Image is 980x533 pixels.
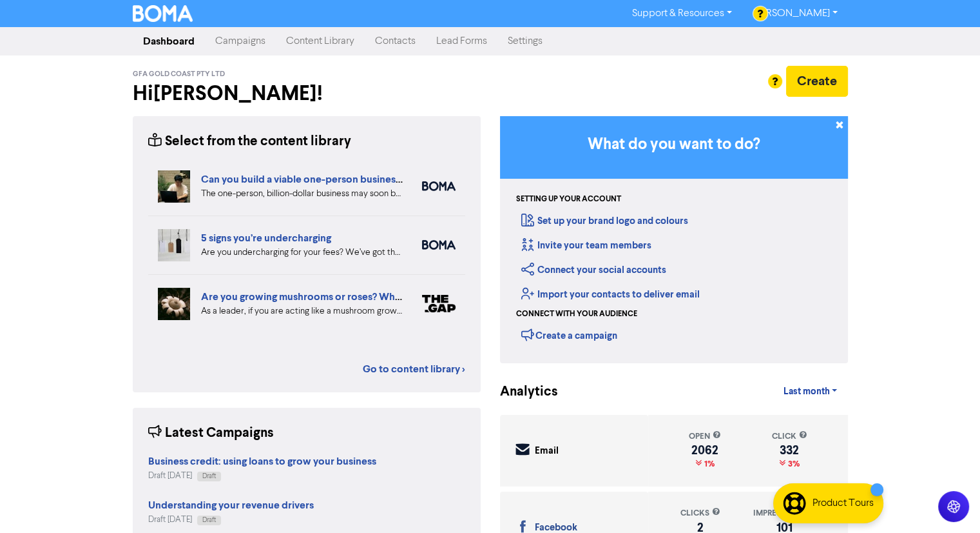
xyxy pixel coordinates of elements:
div: 2062 [689,445,721,456]
strong: Understanding your revenue drivers [148,499,314,512]
a: Campaigns [205,28,276,54]
span: GFA Gold Coast Pty Ltd [133,70,225,79]
a: Dashboard [133,28,205,54]
a: Lead Forms [426,28,497,54]
button: Create [786,66,848,97]
div: Are you undercharging for your fees? We’ve got the five warning signs that can help you diagnose ... [201,246,403,259]
img: boma_accounting [422,240,456,250]
div: Connect with your audience [516,308,637,320]
a: Contacts [365,28,426,54]
a: Set up your brand logo and colours [521,215,688,227]
a: Go to content library > [363,361,465,377]
a: Import your contacts to deliver email [521,288,700,301]
div: As a leader, if you are acting like a mushroom grower you’re unlikely to have a clear plan yourse... [201,305,403,318]
iframe: Chat Widget [916,471,980,533]
a: Are you growing mushrooms or roses? Why you should lead like a gardener, not a grower [201,290,608,303]
div: Latest Campaigns [148,423,274,443]
a: Connect your social accounts [521,264,666,276]
span: Draft [202,517,216,523]
h2: Hi [PERSON_NAME] ! [133,81,481,106]
a: Invite your team members [521,239,651,252]
span: 3% [785,459,800,469]
div: Draft [DATE] [148,514,314,526]
div: clicks [680,507,720,519]
div: open [689,430,721,443]
div: 332 [771,445,807,456]
div: Getting Started in BOMA [500,116,848,363]
a: Last month [773,379,847,405]
a: Business credit: using loans to grow your business [148,457,376,467]
span: Last month [783,386,829,397]
div: Create a campaign [521,325,617,345]
div: The one-person, billion-dollar business may soon become a reality. But what are the pros and cons... [201,187,403,201]
div: click [771,430,807,443]
div: Analytics [500,382,542,402]
img: BOMA Logo [133,5,193,22]
span: 1% [702,459,715,469]
a: Understanding your revenue drivers [148,501,314,511]
a: 5 signs you’re undercharging [201,232,331,245]
div: Email [535,444,559,459]
strong: Business credit: using loans to grow your business [148,455,376,468]
img: boma [422,181,456,191]
div: Setting up your account [516,194,621,205]
a: Settings [497,28,553,54]
a: [PERSON_NAME] [742,3,847,24]
img: thegap [422,295,456,312]
div: impressions [753,507,816,519]
div: 2 [680,523,720,533]
a: Support & Resources [622,3,742,24]
div: Draft [DATE] [148,470,376,482]
div: 101 [753,523,816,533]
span: Draft [202,473,216,479]
a: Content Library [276,28,365,54]
h3: What do you want to do? [519,136,829,154]
div: Select from the content library [148,132,351,152]
a: Can you build a viable one-person business? [201,173,405,186]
